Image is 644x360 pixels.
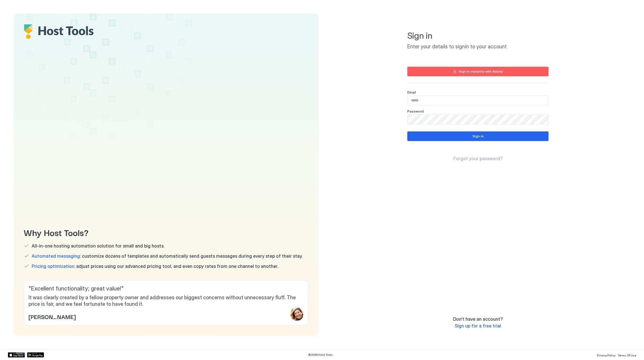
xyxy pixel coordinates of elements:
div: Sign in [473,134,484,139]
input: Input Field [408,96,548,105]
div: Sign in instantly with Airbnb [459,69,503,74]
button: Sign in instantly with Airbnb [407,67,549,76]
span: All-in-one hosting automation solution for small and big hosts. [32,243,164,249]
span: adjust prices using our advanced pricing tool, and even copy rates from one channel to another. [32,263,278,269]
span: [PERSON_NAME] [29,312,76,321]
span: Password [407,109,424,113]
a: Forgot your password? [453,156,502,162]
span: customize dozens of templates and automatically send guests messages during every step of their s... [32,253,303,259]
span: " Excellent functionality; great value! " [29,285,304,292]
a: Privacy Policy [597,352,615,358]
a: Terms Of Use [618,352,636,358]
div: profile [290,307,304,321]
span: Sign in [407,31,549,41]
a: App Store [8,352,25,357]
span: Pricing optimization: [32,263,75,269]
a: Google Play Store [27,352,44,357]
span: Privacy Policy [597,354,615,357]
input: Input Field [408,115,548,124]
span: It was clearly created by a fellow property owner and addresses our biggest concerns without unne... [29,294,304,307]
span: Enter your details to signin to your account [407,44,549,50]
span: © 2025 Host Tools [308,353,333,357]
span: Terms Of Use [618,354,636,357]
span: Automated messaging: [32,253,81,259]
a: Sign up for a free trial [455,323,501,329]
span: Why Host Tools? [24,226,308,238]
span: Email [407,90,416,94]
button: Sign in [407,131,549,141]
span: Don't have an account? [453,316,503,322]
